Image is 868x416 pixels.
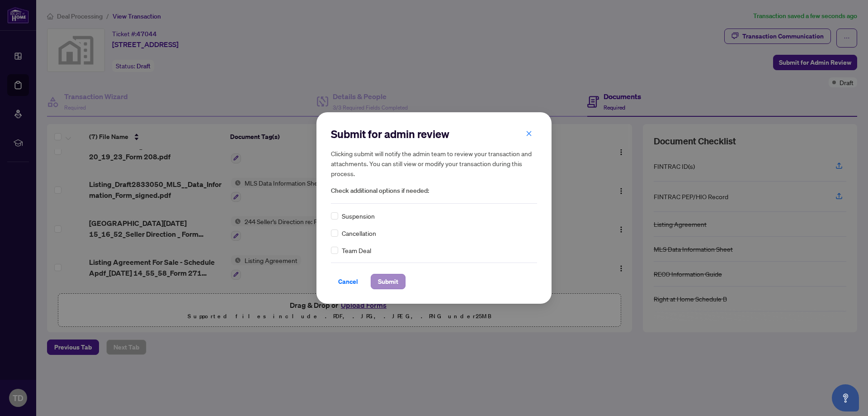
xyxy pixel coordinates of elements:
span: Submit [378,274,398,289]
span: Check additional options if needed: [331,186,537,196]
span: Team Deal [342,245,371,255]
h5: Clicking submit will notify the admin team to review your transaction and attachments. You can st... [331,148,537,178]
button: Submit [371,274,406,289]
h2: Submit for admin review [331,127,537,141]
button: Open asap [832,384,859,411]
span: Cancellation [342,228,376,238]
span: close [526,130,532,137]
span: Suspension [342,211,375,221]
button: Cancel [331,274,365,289]
span: Cancel [338,274,358,289]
